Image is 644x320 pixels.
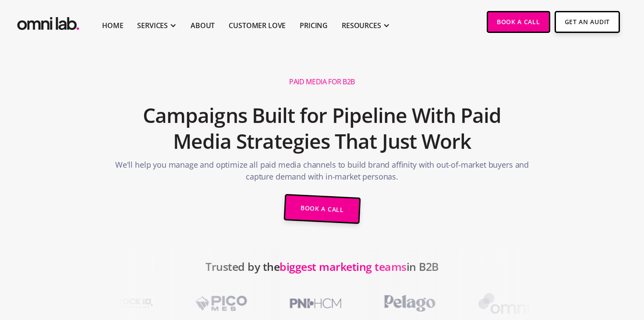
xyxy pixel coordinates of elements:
[205,255,439,291] h2: Trusted by the in B2B
[113,98,531,159] h2: Campaigns Built for Pipeline With Paid Media Strategies That Just Work
[274,291,351,316] img: PNI
[486,218,644,320] iframe: Chat Widget
[102,20,123,31] a: Home
[15,11,81,32] a: home
[113,159,531,187] p: We'll help you manage and optimize all paid media channels to build brand affinity with out-of-ma...
[300,20,328,31] a: Pricing
[555,11,620,33] a: Get An Audit
[289,77,355,86] h1: Paid Media for B2B
[15,11,81,32] img: Omni Lab: B2B SaaS Demand Generation Agency
[342,20,381,31] div: RESOURCES
[191,20,215,31] a: About
[229,20,286,31] a: Customer Love
[487,11,550,33] a: Book a Call
[280,259,407,274] span: biggest marketing teams
[137,20,168,31] div: SERVICES
[283,194,360,224] a: Book a Call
